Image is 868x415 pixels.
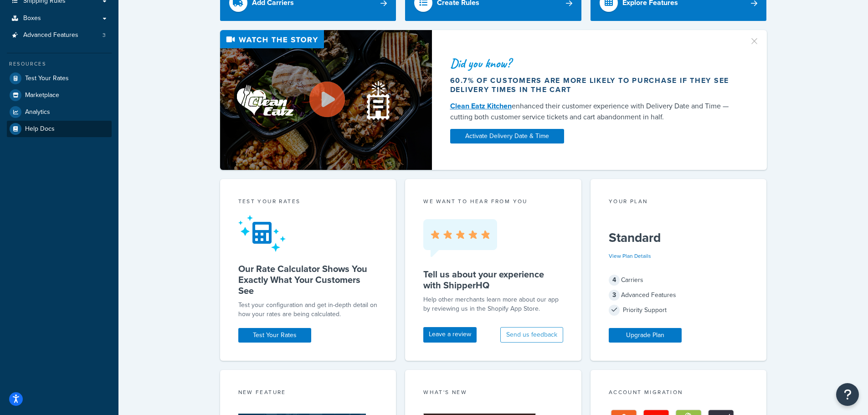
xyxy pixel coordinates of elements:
[25,125,55,133] span: Help Docs
[25,92,59,99] span: Marketplace
[609,274,749,287] div: Carriers
[25,108,50,116] span: Analytics
[238,263,378,296] h5: Our Rate Calculator Shows You Exactly What Your Customers See
[450,101,738,123] div: enhanced their customer experience with Delivery Date and Time — cutting both customer service ti...
[238,388,378,399] div: New Feature
[238,197,378,208] div: Test your rates
[609,197,749,208] div: Your Plan
[7,104,112,120] a: Analytics
[220,30,432,170] img: Video thumbnail
[23,15,41,22] span: Boxes
[7,70,112,87] a: Test Your Rates
[450,129,564,143] a: Activate Delivery Date & Time
[7,10,112,27] a: Boxes
[238,328,311,343] a: Test Your Rates
[609,388,749,399] div: Account Migration
[7,121,112,137] a: Help Docs
[423,327,477,343] a: Leave a review
[500,327,563,343] button: Send us feedback
[238,301,378,319] div: Test your configuration and get in-depth detail on how your rates are being calculated.
[7,87,112,103] a: Marketplace
[450,57,738,70] div: Did you know?
[450,101,512,111] a: Clean Eatz Kitchen
[609,304,749,317] div: Priority Support
[450,76,738,94] div: 60.7% of customers are more likely to purchase if they see delivery times in the cart
[609,328,682,343] a: Upgrade Plan
[609,275,620,286] span: 4
[7,27,112,44] a: Advanced Features3
[423,197,563,205] p: we want to hear from you
[7,27,112,44] li: Advanced Features
[103,31,106,39] span: 3
[25,75,69,82] span: Test Your Rates
[7,60,112,68] div: Resources
[609,231,749,245] h5: Standard
[423,388,563,399] div: What's New
[609,289,749,302] div: Advanced Features
[609,252,651,260] a: View Plan Details
[23,31,78,39] span: Advanced Features
[423,295,563,313] p: Help other merchants learn more about our app by reviewing us in the Shopify App Store.
[836,383,859,406] button: Open Resource Center
[423,269,563,291] h5: Tell us about your experience with ShipperHQ
[609,290,620,301] span: 3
